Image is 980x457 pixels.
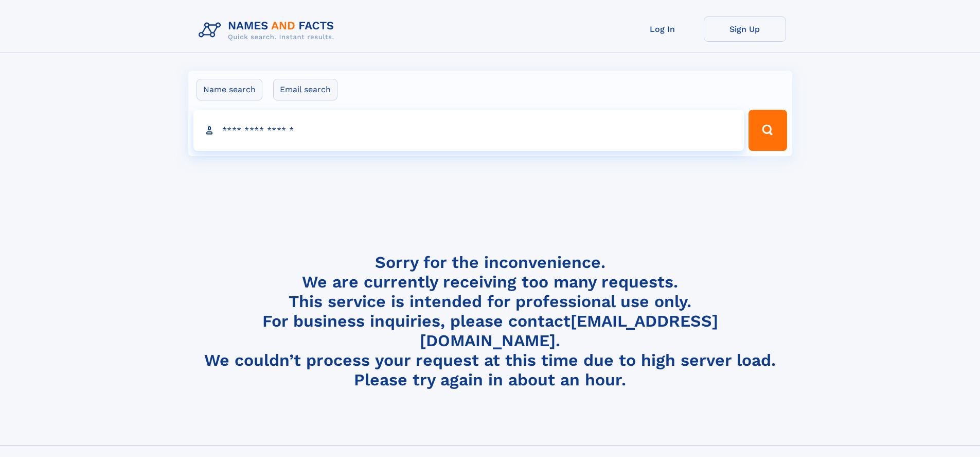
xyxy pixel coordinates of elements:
[621,16,704,42] a: Log In
[197,79,262,100] label: Name search
[193,110,744,151] input: search input
[704,16,786,42] a: Sign Up
[194,252,786,390] h4: Sorry for the inconvenience. We are currently receiving too many requests. This service is intend...
[194,16,343,44] img: Logo Names and Facts
[749,110,787,151] button: Search Button
[420,311,718,350] a: [EMAIL_ADDRESS][DOMAIN_NAME]
[273,79,337,100] label: Email search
